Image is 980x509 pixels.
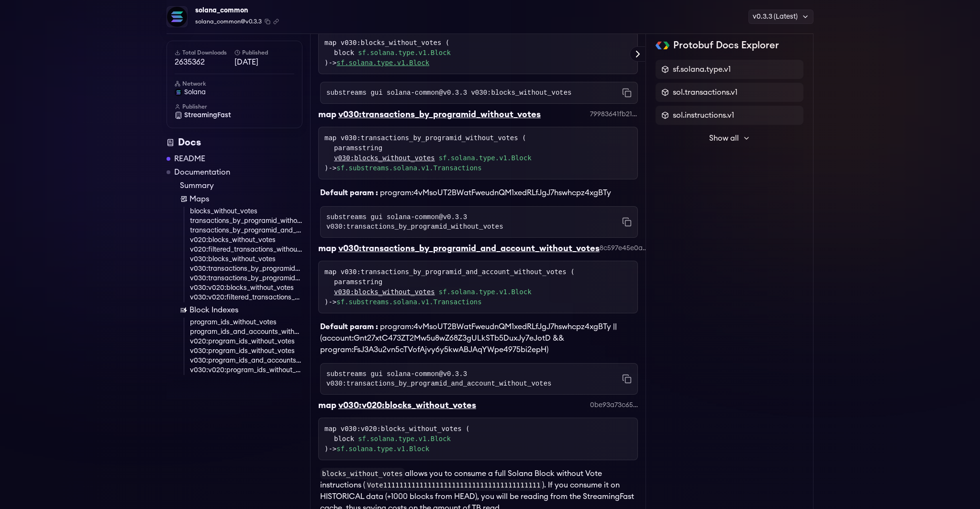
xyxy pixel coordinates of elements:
[336,298,481,306] a: sf.substreams.solana.v1.Transactions
[380,189,611,197] span: program:4vMsoUT2BWatFweudnQM1xedRLfJgJ7hswhcpz4xgBTy
[190,337,302,346] a: v020:program_ids_without_votes
[190,318,302,327] a: program_ids_without_votes
[365,479,542,491] code: Vote111111111111111111111111111111111111111
[175,89,182,96] img: solana
[174,153,205,165] a: README
[324,267,632,307] div: map v030:transactions_by_programid_and_account_without_votes ( )
[622,217,632,227] button: Copy command to clipboard
[190,283,302,293] a: v030:v020:blocks_without_votes
[673,110,734,121] span: sol.instructions.v1
[180,304,302,316] a: Block Indexes
[334,434,632,444] div: block
[195,4,279,17] div: solana_common
[190,216,302,226] a: transactions_by_programid_without_votes
[328,298,481,306] span: ->
[190,207,302,216] a: blocks_without_votes
[709,133,739,144] span: Show all
[326,88,571,98] code: substreams gui solana-common@v0.3.3 v030:blocks_without_votes
[324,424,632,454] div: map v030:v020:blocks_without_votes ( )
[338,108,541,121] div: v030:transactions_by_programid_without_votes
[590,400,638,410] div: 0be93a73c65aa8ec2de4b1a47209edeea493ff29
[622,88,632,98] button: Copy command to clipboard
[195,17,262,26] span: solana_common@v0.3.3
[180,180,302,191] a: Summary
[175,88,294,97] a: solana
[320,468,405,479] code: blocks_without_votes
[600,243,647,253] div: 8c597e45e0aacc39d15dda46cbb1babfa6e18abc
[334,48,632,58] div: block
[328,59,429,66] span: ->
[336,445,429,453] a: sf.solana.type.v1.Block
[318,398,336,412] div: map
[656,42,669,49] img: Protobuf
[180,195,188,203] img: Map icon
[334,153,435,163] a: v030:blocks_without_votes
[334,287,435,297] a: v030:blocks_without_votes
[175,56,234,68] span: 2635362
[656,129,803,148] button: Show all
[190,274,302,283] a: v030:transactions_by_programid_and_account_without_votes
[320,323,378,331] b: Default param :
[324,133,632,173] div: map v030:transactions_by_programid_without_votes ( )
[318,242,336,255] div: map
[190,254,302,264] a: v030:blocks_without_votes
[190,264,302,274] a: v030:transactions_by_programid_without_votes
[190,365,302,375] a: v030:v020:program_ids_without_votes
[320,323,617,354] span: program:4vMsoUT2BWatFweudnQM1xedRLfJgJ7hswhcpz4xgBTy || (account:Gnt27xtC473ZT2Mw5u8wZ68Z3gULkSTb...
[336,59,429,66] a: sf.solana.type.v1.Block
[328,445,429,453] span: ->
[590,110,638,119] div: 79983641fb21f80af202858c457165e00d9c9c9f
[673,39,779,52] h2: Protobuf Docs Explorer
[439,287,532,297] a: sf.solana.type.v1.Block
[190,356,302,365] a: v030:program_ids_and_accounts_without_votes
[328,164,481,172] span: ->
[265,19,270,24] button: Copy package name and version
[358,48,451,58] a: sf.solana.type.v1.Block
[190,226,302,235] a: transactions_by_programid_and_account_without_votes
[167,136,302,149] div: Docs
[180,193,302,205] a: Maps
[439,153,532,163] a: sf.solana.type.v1.Block
[324,38,632,68] div: map v030:blocks_without_votes ( )
[748,10,813,24] div: v0.3.3 (Latest)
[326,212,622,232] code: substreams gui solana-common@v0.3.3 v030:transactions_by_programid_without_votes
[320,189,378,197] b: Default param :
[673,64,731,75] span: sf.solana.type.v1
[190,327,302,337] a: program_ids_and_accounts_without_votes
[190,293,302,302] a: v030:v020:filtered_transactions_without_votes
[175,49,234,56] h6: Total Downloads
[673,87,737,98] span: sol.transactions.v1
[175,111,294,120] a: StreamingFast
[338,398,476,412] div: v030:v020:blocks_without_votes
[175,80,294,88] h6: Network
[326,369,622,388] code: substreams gui solana-common@v0.3.3 v030:transactions_by_programid_and_account_without_votes
[184,88,206,97] span: solana
[336,164,481,172] a: sf.substreams.solana.v1.Transactions
[175,103,294,111] h6: Publisher
[190,235,302,245] a: v020:blocks_without_votes
[167,7,187,27] img: Package Logo
[334,143,632,153] div: paramsstring
[334,277,632,287] div: paramsstring
[174,166,230,178] a: Documentation
[318,108,336,121] div: map
[234,49,294,56] h6: Published
[622,374,632,384] button: Copy command to clipboard
[234,56,294,68] span: [DATE]
[338,242,600,255] div: v030:transactions_by_programid_and_account_without_votes
[273,19,279,24] button: Copy .spkg link to clipboard
[358,434,451,444] a: sf.solana.type.v1.Block
[180,306,188,314] img: Block Index icon
[184,111,231,120] span: StreamingFast
[190,346,302,356] a: v030:program_ids_without_votes
[190,245,302,254] a: v020:filtered_transactions_without_votes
